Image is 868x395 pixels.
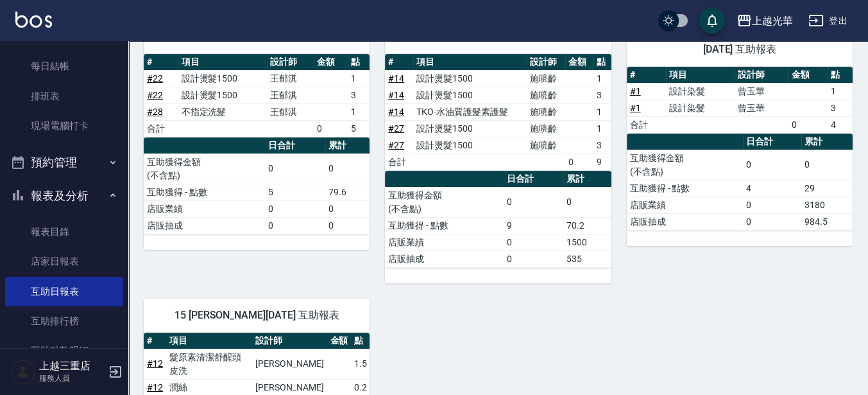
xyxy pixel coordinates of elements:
[265,137,326,154] th: 日合計
[627,67,666,83] th: #
[627,197,743,213] td: 店販業績
[147,107,163,117] a: #28
[593,70,611,87] td: 1
[265,200,326,217] td: 0
[147,90,163,100] a: #22
[388,73,404,83] a: #14
[743,134,801,150] th: 日合計
[388,90,404,100] a: #14
[348,54,370,71] th: 點
[630,86,641,96] a: #1
[504,217,563,234] td: 9
[388,107,404,117] a: #14
[413,103,527,120] td: TKO-水油質護髮素護髮
[527,54,565,71] th: 設計師
[504,187,563,217] td: 0
[743,197,801,213] td: 0
[593,137,611,154] td: 3
[147,382,163,392] a: #12
[385,187,504,217] td: 互助獲得金額 (不含點)
[801,150,853,180] td: 0
[267,70,314,87] td: 王郁淇
[413,120,527,137] td: 設計燙髮1500
[527,137,565,154] td: 施喨齡
[348,103,370,120] td: 1
[828,100,853,116] td: 3
[731,8,798,34] button: 上越光華
[39,360,105,373] h5: 上越三重店
[267,103,314,120] td: 王郁淇
[504,234,563,250] td: 0
[166,333,252,349] th: 項目
[144,333,166,349] th: #
[563,187,611,217] td: 0
[5,247,123,276] a: 店家日報表
[527,120,565,137] td: 施喨齡
[314,54,348,71] th: 金額
[10,359,36,385] img: Person
[267,54,314,71] th: 設計師
[5,179,123,213] button: 報表及分析
[144,137,370,234] table: a dense table
[642,30,837,56] span: 13 [PERSON_NAME] [PERSON_NAME] [DATE] 互助報表
[593,87,611,103] td: 3
[385,54,611,171] table: a dense table
[325,184,370,200] td: 79.6
[348,120,370,137] td: 5
[147,358,163,369] a: #12
[801,197,853,213] td: 3180
[144,154,265,184] td: 互助獲得金額 (不含點)
[178,103,267,120] td: 不指定洗髮
[5,146,123,179] button: 預約管理
[348,70,370,87] td: 1
[565,154,593,170] td: 0
[159,309,354,322] span: 15 [PERSON_NAME][DATE] 互助報表
[385,250,504,267] td: 店販抽成
[5,306,123,336] a: 互助排行榜
[5,277,123,306] a: 互助日報表
[325,200,370,217] td: 0
[527,87,565,103] td: 施喨齡
[752,13,793,29] div: 上越光華
[828,83,853,100] td: 1
[828,67,853,83] th: 點
[699,8,725,33] button: save
[413,54,527,71] th: 項目
[144,184,265,200] td: 互助獲得 - 點數
[325,217,370,234] td: 0
[178,54,267,71] th: 項目
[178,70,267,87] td: 設計燙髮1500
[563,217,611,234] td: 70.2
[385,54,413,71] th: #
[735,83,788,100] td: 曾玉華
[385,154,413,170] td: 合計
[39,373,105,384] p: 服務人員
[735,100,788,116] td: 曾玉華
[504,250,563,267] td: 0
[325,137,370,154] th: 累計
[743,213,801,230] td: 0
[144,200,265,217] td: 店販業績
[325,154,370,184] td: 0
[5,336,123,365] a: 互助點數明細
[144,217,265,234] td: 店販抽成
[388,140,404,150] a: #27
[413,137,527,154] td: 設計燙髮1500
[5,111,123,141] a: 現場電腦打卡
[314,120,348,137] td: 0
[593,103,611,120] td: 1
[563,171,611,188] th: 累計
[327,333,351,349] th: 金額
[627,213,743,230] td: 店販抽成
[413,87,527,103] td: 設計燙髮1500
[801,134,853,150] th: 累計
[593,154,611,170] td: 9
[178,87,267,103] td: 設計燙髮1500
[385,234,504,250] td: 店販業績
[593,54,611,71] th: 點
[265,154,326,184] td: 0
[801,213,853,230] td: 984.5
[385,171,611,268] table: a dense table
[666,100,735,116] td: 設計染髮
[144,54,370,137] table: a dense table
